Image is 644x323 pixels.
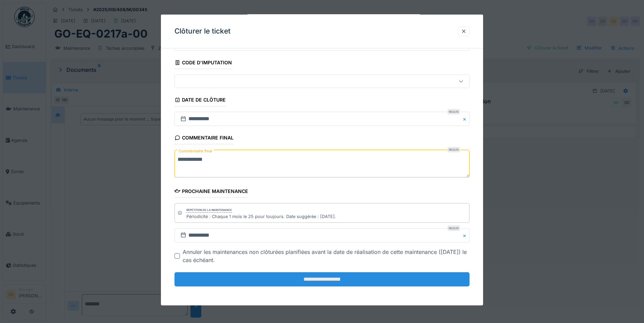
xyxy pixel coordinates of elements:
label: Commentaire final [177,147,214,155]
div: Commentaire final [174,133,234,144]
div: Requis [447,109,460,114]
button: Close [462,112,470,126]
div: Requis [447,225,460,231]
div: Répétition de la maintenance [186,208,232,213]
div: Requis [447,147,460,152]
div: Date de clôture [174,95,226,106]
button: Close [462,228,470,242]
div: Prochaine maintenance [174,186,248,198]
div: Code d'imputation [174,58,232,69]
div: Annuler les maintenances non clôturées planifiées avant la date de réalisation de cette maintenan... [183,248,470,264]
div: Périodicité : Chaque 1 mois le 25 pour toujours. Date suggérée : [DATE]. [186,213,336,220]
h3: Clôturer le ticket [174,27,231,36]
